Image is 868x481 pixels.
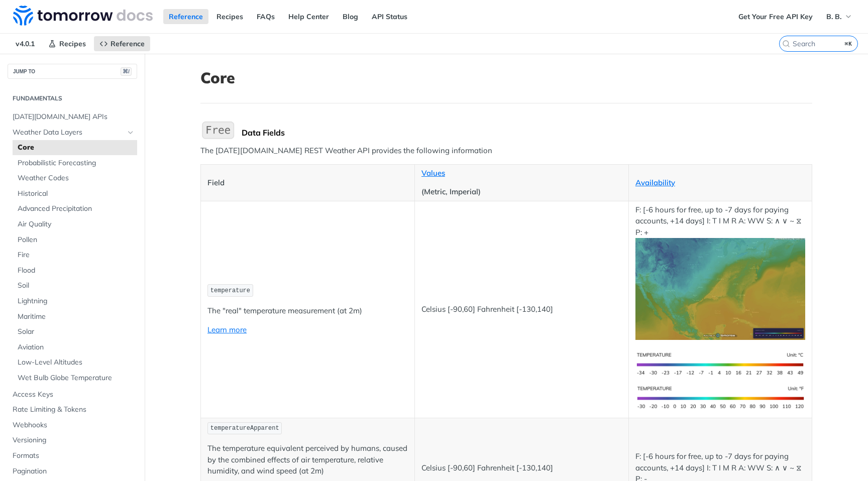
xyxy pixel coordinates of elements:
[18,342,135,352] span: Aviation
[635,358,805,368] span: Expand image
[207,305,408,317] p: The "real" temperature measurement (at 2m)
[18,266,135,276] span: Flood
[8,418,137,433] a: Webhooks
[13,324,137,339] a: Solar
[13,420,135,430] span: Webhooks
[13,263,137,278] a: Flood
[821,9,858,24] button: B. B.
[635,178,675,187] a: Availability
[127,129,135,137] button: Hide subpages for Weather Data Layers
[13,171,137,186] a: Weather Codes
[111,39,145,48] span: Reference
[13,232,137,248] a: Pollen
[200,69,812,87] h1: Core
[8,64,137,79] button: JUMP TO⌘/
[18,173,135,183] span: Weather Codes
[18,281,135,291] span: Soil
[211,9,249,24] a: Recipes
[826,12,841,21] span: B. B.
[13,355,137,370] a: Low-Level Altitudes
[94,36,150,51] a: Reference
[283,9,335,24] a: Help Center
[8,433,137,448] a: Versioning
[43,36,91,51] a: Recipes
[18,158,135,168] span: Probabilistic Forecasting
[8,464,137,479] a: Pagination
[8,94,137,103] h2: Fundamentals
[8,448,137,463] a: Formats
[13,294,137,309] a: Lightning
[18,312,135,322] span: Maritime
[13,466,135,476] span: Pagination
[207,177,408,189] p: Field
[13,6,153,26] img: Tomorrow.io Weather API Docs
[421,462,622,474] p: Celsius [-90,60] Fahrenheit [-130,140]
[13,156,137,171] a: Probabilistic Forecasting
[8,125,137,140] a: Weather Data LayersHide subpages for Weather Data Layers
[59,39,86,48] span: Recipes
[207,443,408,477] p: The temperature equivalent perceived by humans, caused by the combined effects of air temperature...
[18,204,135,214] span: Advanced Precipitation
[421,304,622,315] p: Celsius [-90,60] Fahrenheit [-130,140]
[366,9,413,24] a: API Status
[13,405,135,415] span: Rate Limiting & Tokens
[18,250,135,260] span: Fire
[13,112,135,122] span: [DATE][DOMAIN_NAME] APIs
[842,39,855,49] kbd: ⌘K
[242,128,812,138] div: Data Fields
[421,168,445,178] a: Values
[13,128,124,138] span: Weather Data Layers
[10,36,40,51] span: v4.0.1
[121,67,132,76] span: ⌘/
[13,309,137,324] a: Maritime
[18,373,135,383] span: Wet Bulb Globe Temperature
[210,287,250,294] span: temperature
[18,143,135,153] span: Core
[13,201,137,216] a: Advanced Precipitation
[18,327,135,337] span: Solar
[18,357,135,368] span: Low-Level Altitudes
[200,145,812,157] p: The [DATE][DOMAIN_NAME] REST Weather API provides the following information
[18,189,135,199] span: Historical
[163,9,208,24] a: Reference
[13,248,137,263] a: Fire
[13,278,137,293] a: Soil
[18,219,135,229] span: Air Quality
[421,186,622,198] p: (Metric, Imperial)
[13,435,135,445] span: Versioning
[251,9,280,24] a: FAQs
[635,204,805,340] p: F: [-6 hours for free, up to -7 days for paying accounts, +14 days] I: T I M R A: WW S: ∧ ∨ ~ ⧖ P: +
[635,284,805,293] span: Expand image
[13,186,137,201] a: Historical
[337,9,364,24] a: Blog
[13,217,137,232] a: Air Quality
[733,9,818,24] a: Get Your Free API Key
[13,371,137,386] a: Wet Bulb Globe Temperature
[18,296,135,306] span: Lightning
[18,235,135,245] span: Pollen
[782,40,790,48] svg: Search
[13,451,135,461] span: Formats
[210,425,279,432] span: temperatureApparent
[13,140,137,155] a: Core
[8,387,137,402] a: Access Keys
[8,402,137,417] a: Rate Limiting & Tokens
[13,340,137,355] a: Aviation
[635,392,805,402] span: Expand image
[8,109,137,125] a: [DATE][DOMAIN_NAME] APIs
[13,390,135,400] span: Access Keys
[207,325,247,334] a: Learn more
